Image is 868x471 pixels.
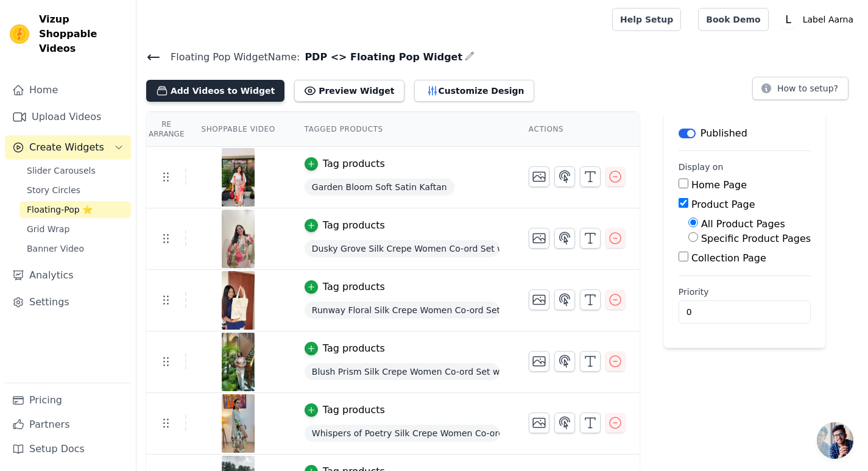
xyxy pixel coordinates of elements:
a: Pricing [5,388,131,413]
button: Tag products [305,280,385,294]
div: Tag products [323,218,385,233]
div: v 4.0.25 [34,19,60,29]
label: Priority [679,286,811,298]
a: Help Setup [612,8,681,31]
img: Vizup [10,24,29,44]
div: Domain Overview [46,72,109,80]
label: Collection Page [691,252,766,264]
div: Tag products [323,341,385,356]
label: All Product Pages [701,218,785,230]
img: vizup-images-73b3.jpg [221,333,255,391]
span: Grid Wrap [27,223,69,235]
a: Slider Carousels [19,162,131,179]
a: Open chat [817,422,853,459]
button: Tag products [305,218,385,233]
div: Tag products [323,157,385,171]
span: Garden Bloom Soft Satin Kaftan [305,179,454,196]
span: Create Widgets [29,140,104,155]
img: vizup-images-ed06.jpg [221,210,255,268]
span: PDP <> Floating Pop Widget [300,50,462,65]
th: Tagged Products [290,112,514,147]
button: Change Thumbnail [529,413,549,433]
img: vizup-images-892d.jpg [221,271,255,330]
button: L Label Aarna [778,9,858,30]
span: Blush Prism Silk Crepe Women Co-ord Set with Digital Print | Top and Bottom [305,363,499,380]
div: Edit Name [465,49,475,65]
a: Story Circles [19,182,131,199]
button: How to setup? [752,77,849,100]
img: logo_orange.svg [19,19,29,29]
button: Change Thumbnail [529,351,549,372]
th: Re Arrange [146,112,186,147]
button: Tag products [305,403,385,417]
button: Preview Widget [294,80,404,102]
p: Published [700,126,747,141]
a: Grid Wrap [19,221,131,238]
img: tab_keywords_by_traffic_grey.svg [121,71,131,80]
text: L [785,13,791,26]
label: Home Page [691,179,747,191]
span: Runway Floral Silk Crepe Women Co-ord Set with Digital Print | Top and Bottom [305,302,499,319]
span: Story Circles [27,184,80,196]
label: Specific Product Pages [701,233,811,244]
a: Upload Videos [5,105,131,129]
th: Actions [514,112,640,147]
legend: Display on [679,161,724,173]
span: Banner Video [27,243,84,255]
a: How to setup? [752,85,849,97]
a: Floating-Pop ⭐ [19,201,131,218]
span: Vizup Shoppable Videos [39,12,126,56]
div: Tag products [323,403,385,417]
img: tab_domain_overview_orange.svg [33,71,43,80]
p: Label Aarna [798,9,858,30]
img: website_grey.svg [19,32,29,41]
a: Setup Docs [5,437,131,461]
span: Dusky Grove Silk Crepe Women Co-ord Set with Digital Print | Top and Bottom [305,240,499,257]
a: Partners [5,413,131,437]
a: Banner Video [19,240,131,257]
img: vizup-images-07c8.jpg [221,394,255,453]
button: Change Thumbnail [529,228,549,249]
span: Whispers of Poetry Silk Crepe Women Co-ord Set [305,425,499,442]
th: Shoppable Video [186,112,289,147]
span: Floating Pop Widget Name: [161,50,300,65]
span: Slider Carousels [27,165,96,177]
button: Add Videos to Widget [146,80,284,102]
button: Tag products [305,157,385,171]
a: Analytics [5,263,131,288]
a: Settings [5,290,131,314]
button: Create Widgets [5,135,131,160]
div: Domain: [DOMAIN_NAME] [32,32,134,41]
button: Change Thumbnail [529,166,549,187]
span: Floating-Pop ⭐ [27,204,93,216]
button: Tag products [305,341,385,356]
div: Keywords by Traffic [135,72,205,80]
button: Customize Design [414,80,534,102]
label: Product Page [691,199,755,210]
a: Book Demo [698,8,768,31]
div: Tag products [323,280,385,294]
a: Home [5,78,131,102]
img: vizup-images-4a2c.jpg [221,148,255,207]
button: Change Thumbnail [529,289,549,310]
